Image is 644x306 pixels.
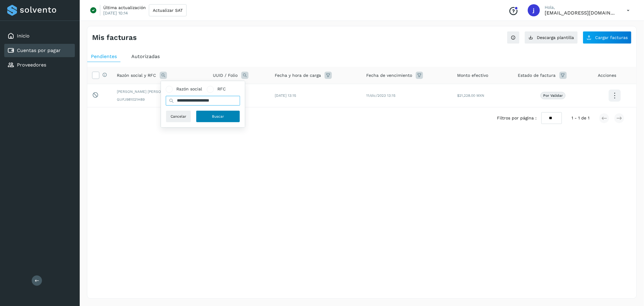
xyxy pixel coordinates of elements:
span: Cargar facturas [595,35,628,40]
span: 1 - 1 de 1 [572,115,589,121]
p: Última actualización [103,5,146,10]
div: Inicio [4,29,75,43]
a: Proveedores [17,62,46,68]
div: Cuentas por pagar [4,44,75,57]
div: Proveedores [4,58,75,72]
span: Fecha y hora de carga [275,72,321,79]
span: [DATE] 13:15 [275,93,296,98]
p: Por validar [543,93,563,98]
span: Estado de factura [518,72,556,79]
a: Cuentas por pagar [17,47,61,53]
span: Filtros por página : [497,115,537,121]
span: 11/dic/2023 13:15 [366,93,396,98]
span: $21,228.00 MXN [457,93,484,98]
span: Descarga plantilla [537,35,574,40]
span: Razón social y RFC [117,72,156,79]
span: Fecha de vencimiento [366,72,412,79]
button: Actualizar SAT [149,4,187,16]
p: jrodriguez@kalapata.co [545,10,617,16]
span: Pendientes [91,54,117,59]
button: Descarga plantilla [524,31,578,44]
button: Cargar facturas [583,31,632,44]
h4: Mis facturas [92,33,137,42]
p: Hola, [545,5,617,10]
span: Acciones [598,72,616,79]
span: Autorizadas [131,54,160,59]
a: Inicio [17,33,30,39]
span: [PERSON_NAME] [PERSON_NAME] [117,89,203,94]
span: GUFJ981021H89 [117,97,203,102]
span: Actualizar SAT [153,8,183,12]
span: Monto efectivo [457,72,488,79]
span: UUID / Folio [213,72,238,79]
p: [DATE] 10:14 [103,10,128,16]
